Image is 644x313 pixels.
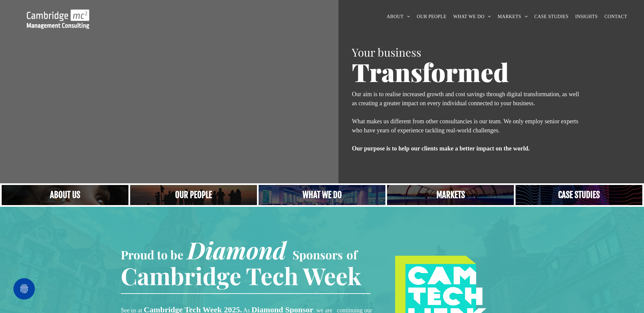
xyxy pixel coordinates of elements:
span: Diamond [187,234,286,265]
span: Sponsors [292,247,343,262]
a: MARKETS [494,11,531,22]
a: WHAT WE DO [450,11,494,22]
a: Close up of woman's face, centered on her eyes [2,185,128,205]
a: A yoga teacher lifting his whole body off the ground in the peacock pose [259,185,385,205]
span: Transformed [352,55,509,88]
a: A crowd in silhouette at sunset, on a rise or lookout point [130,185,257,205]
span: Cambridge Tech Week [121,260,361,291]
span: of [346,247,357,262]
a: OUR PEOPLE [414,11,450,22]
img: Go to Homepage [27,9,89,29]
a: INSIGHTS [572,11,601,22]
strong: Our purpose is to help our clients make a better impact on the world. [352,145,530,152]
span: Your business [352,45,421,59]
span: Our aim is to realise increased growth and cost savings through digital transformation, as well a... [352,91,579,107]
span: What makes us different from other consultancies is our team. We only employ senior experts who h... [352,118,578,134]
a: CASE STUDIES [531,11,572,22]
span: Proud to be [121,247,183,262]
a: ABOUT [383,11,414,22]
a: CONTACT [601,11,631,22]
